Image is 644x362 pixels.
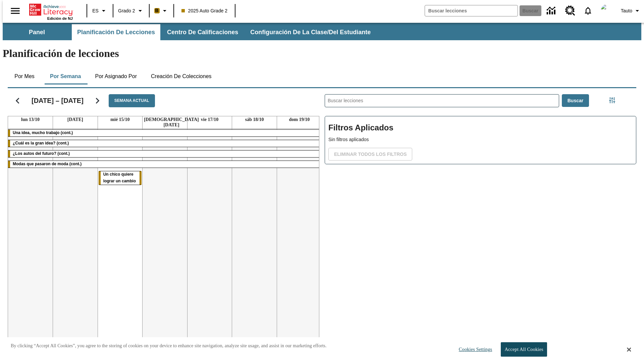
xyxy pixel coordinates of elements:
span: Panel [29,28,45,36]
button: Boost El color de la clase es anaranjado claro. Cambiar el color de la clase. [152,5,171,17]
div: Subbarra de navegación [3,23,641,40]
button: Semana actual [109,94,155,107]
a: 18 de octubre de 2025 [244,116,265,123]
span: 2025 Auto Grade 2 [181,7,228,14]
div: ¿Los autos del futuro? (cont.) [8,150,322,157]
a: 16 de octubre de 2025 [143,116,200,128]
h2: Filtros Aplicados [328,120,633,136]
button: Seguir [89,92,106,109]
div: Un chico quiere lograr un cambio [99,171,142,185]
p: By clicking “Accept All Cookies”, you agree to the storing of cookies on your device to enhance s... [11,343,327,349]
button: Configuración de la clase/del estudiante [245,24,376,40]
button: Grado: Grado 2, Elige un grado [115,5,147,17]
div: ¿Cuál es la gran idea? (cont.) [8,140,322,147]
input: Buscar lecciones [325,95,559,107]
a: Centro de información [543,2,561,20]
button: Perfil/Configuración [618,5,644,17]
span: Centro de calificaciones [167,28,238,36]
span: B [155,6,159,15]
span: Grado 2 [118,7,135,14]
a: Centro de recursos, Se abrirá en una pestaña nueva. [561,2,579,20]
a: 15 de octubre de 2025 [109,116,131,123]
span: ¿Los autos del futuro? (cont.) [13,151,70,156]
button: Creación de colecciones [146,68,217,84]
div: Buscar [319,85,636,349]
div: Una idea, mucho trabajo (cont.) [8,130,322,136]
span: Planificación de lecciones [77,28,155,36]
a: 14 de octubre de 2025 [66,116,85,123]
button: Por semana [45,68,86,84]
span: Modas que pasaron de moda (cont.) [13,162,82,166]
button: Close [627,347,631,353]
span: Tauto [621,7,632,14]
button: Menú lateral de filtros [605,94,619,107]
h2: [DATE] – [DATE] [32,97,84,105]
button: Escoja un nuevo avatar [597,2,618,19]
a: 19 de octubre de 2025 [288,116,311,123]
button: Por asignado por [90,68,142,84]
img: avatar image [601,4,614,17]
button: Planificación de lecciones [72,24,160,40]
div: Subbarra de navegación [3,24,377,40]
a: 13 de octubre de 2025 [20,116,41,123]
button: Abrir el menú lateral [5,1,25,21]
button: Panel [3,24,70,40]
a: 17 de octubre de 2025 [200,116,220,123]
div: Filtros Aplicados [325,116,636,164]
span: Edición de NJ [47,16,73,20]
span: Una idea, mucho trabajo (cont.) [13,130,73,135]
h1: Planificación de lecciones [3,47,641,60]
span: Configuración de la clase/del estudiante [250,28,371,36]
a: Notificaciones [579,2,597,19]
button: Por mes [8,68,41,84]
button: Accept All Cookies [501,342,547,357]
div: Portada [29,2,73,20]
button: Cookies Settings [453,343,495,356]
div: Modas que pasaron de moda (cont.) [8,161,322,168]
button: Centro de calificaciones [162,24,244,40]
span: ¿Cuál es la gran idea? (cont.) [13,141,69,145]
span: Un chico quiere lograr un cambio [103,172,136,183]
button: Regresar [9,92,26,109]
button: Buscar [562,94,589,107]
div: Calendario [2,85,319,349]
input: Buscar campo [425,5,518,16]
a: Portada [29,3,73,16]
button: Lenguaje: ES, Selecciona un idioma [89,5,111,17]
span: ES [92,7,99,14]
p: Sin filtros aplicados [328,136,633,143]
